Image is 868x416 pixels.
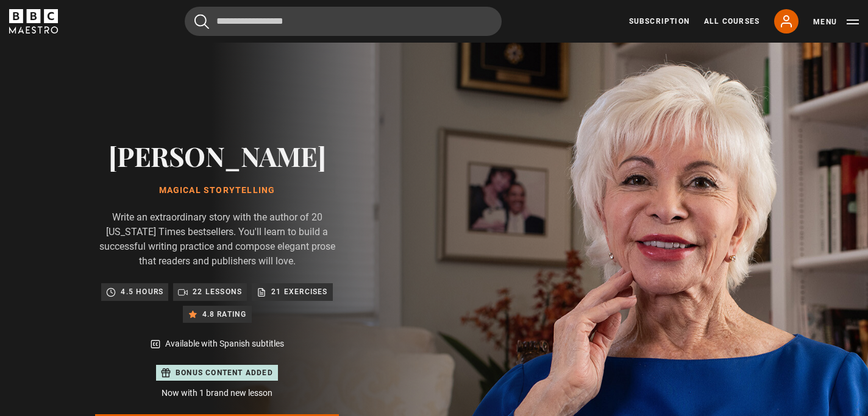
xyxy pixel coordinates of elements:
a: Subscription [629,16,689,27]
button: Toggle navigation [813,16,859,28]
h1: Magical Storytelling [95,186,339,196]
p: Now with 1 brand new lesson [95,387,339,400]
p: Bonus content added [176,367,273,378]
button: Submit the search query [194,14,209,29]
p: Available with Spanish subtitles [165,337,284,350]
p: 4.8 rating [202,308,247,320]
a: All Courses [704,16,759,27]
p: 22 lessons [193,286,242,298]
p: 21 exercises [271,286,327,298]
svg: BBC Maestro [9,9,58,33]
p: 4.5 hours [121,286,163,298]
p: Write an extraordinary story with the author of 20 [US_STATE] Times bestsellers. You'll learn to ... [95,210,339,269]
input: Search [185,7,502,36]
h2: [PERSON_NAME] [95,140,339,171]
